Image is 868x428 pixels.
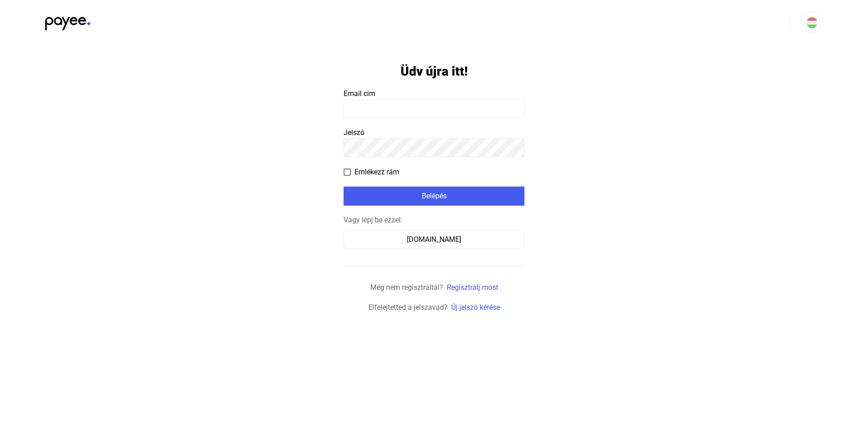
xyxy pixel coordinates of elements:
span: Még nem regisztráltál? [370,283,443,292]
img: HU [807,17,817,28]
div: [DOMAIN_NAME] [347,234,521,245]
a: Új jelszó kérése [451,303,500,312]
a: Regisztrálj most [447,283,498,292]
a: [DOMAIN_NAME] [344,235,524,244]
div: Vagy lépj be ezzel: [344,215,524,226]
img: black-payee-blue-dot.svg [45,12,90,30]
span: Emlékezz rám [354,167,399,178]
button: Belépés [344,187,524,206]
h1: Üdv újra itt! [401,63,468,79]
span: Email cím [344,89,375,98]
button: HU [801,12,823,34]
span: Elfelejtetted a jelszavad? [368,303,448,312]
div: Belépés [346,191,522,202]
button: [DOMAIN_NAME] [344,230,524,249]
span: Jelszó [344,128,364,137]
